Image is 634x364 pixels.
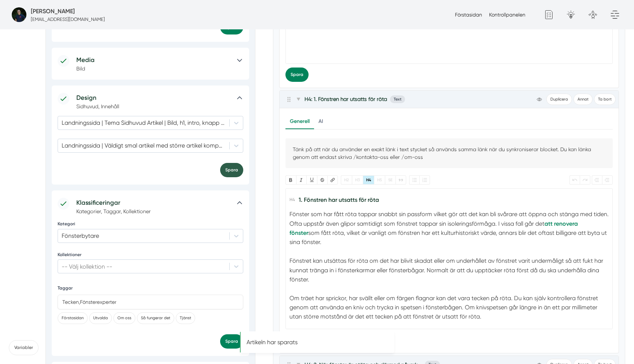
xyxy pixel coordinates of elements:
button: H5 [374,175,385,185]
button: Decrease Level [592,175,602,185]
span: Tjänst [176,312,195,324]
button: H3 [352,175,363,185]
button: Quote [396,175,406,185]
div: AI [314,114,328,129]
h5: Klassificeringar [76,198,231,208]
button: H2 [341,175,352,185]
button: Länk [327,175,338,185]
button: Spara [220,163,243,177]
span: Om oss [113,312,135,324]
div: Om träet har sprickor, har svällt eller om färgen flagnar kan det vara tecken på röta. Du kan sjä... [289,294,609,321]
a: Förstasidan [455,12,482,18]
span: Variabler [9,340,39,355]
button: Annat [573,94,593,105]
p: Sidhuvud, Innehåll [76,103,231,110]
button: Spara [285,68,309,82]
span: Så fungerar det [137,312,174,324]
h4: 1. Fönstren har utsatts för röta [289,194,609,208]
span: H4: 1. Fönstren har utsatts för röta [305,95,387,103]
button: U [306,175,317,185]
span: Utvalda [89,312,112,324]
span: Duplicera [546,94,572,105]
button: Increase Level [602,175,613,185]
p: Kategorier, Taggar, Kollektioner [76,208,231,215]
button: Numbers [419,175,430,185]
button: Italic [296,175,307,185]
input: Taggar [58,295,243,309]
button: H4 [363,175,374,185]
p: [EMAIL_ADDRESS][DOMAIN_NAME] [31,16,105,23]
div: Generell [285,114,314,129]
button: Ta bort [594,94,616,105]
p: Tänk på att när du använder en exakt länk i text stycket så används samma länk när du synkroniser... [285,138,613,168]
div: Text [390,95,405,103]
p: Artikeln har sparats [247,338,387,346]
img: 5f5f5f1c0dda007cd88abc89_Victor_%283%29.png [12,7,26,22]
p: Bild [76,65,231,72]
button: Undo [569,175,580,185]
button: Redo [580,175,590,185]
a: att renovera fönster [289,220,578,236]
div: Fönstret kan utsättas för röta om det har blivit skadat eller om underhållet av fönstret varit un... [289,256,609,284]
label: Kollektioner [58,252,243,258]
label: Kategori [58,221,243,227]
div: Fönster som har fått röta tappar snabbt sin passform vilket gör att det kan bli svårare att öppna... [289,210,609,247]
label: Taggar [58,285,243,291]
h5: Super Administratör [31,7,75,16]
button: Bold [285,175,296,185]
button: Strikethrough [317,175,328,185]
button: Skapa en större sektion av text [385,175,396,185]
a: Kontrollpanelen [489,12,525,18]
button: Bullets [409,175,420,185]
h5: Design [76,93,231,103]
h5: Media [76,55,231,65]
span: Förstasidan [58,312,88,324]
button: Spara [220,334,243,349]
